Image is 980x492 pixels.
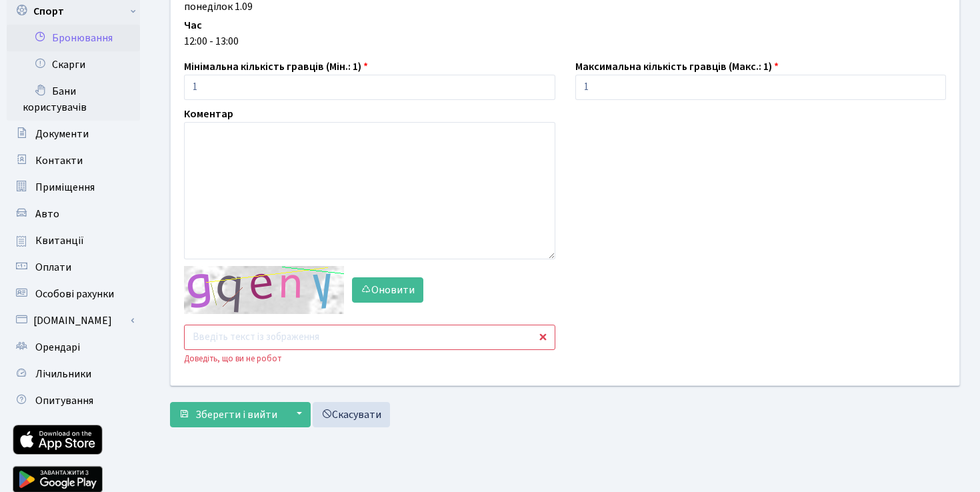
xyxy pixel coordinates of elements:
span: Особові рахунки [35,287,114,301]
a: Опитування [7,387,140,414]
a: [DOMAIN_NAME] [7,307,140,334]
span: Документи [35,127,89,141]
a: Орендарі [7,334,140,361]
span: Опитування [35,393,93,408]
button: Оновити [352,277,423,303]
label: Максимальна кількість гравців (Макс.: 1) [575,59,779,75]
a: Бани користувачів [7,78,140,121]
input: Введіть текст із зображення [184,325,555,350]
span: Оплати [35,260,71,275]
span: Орендарі [35,340,80,355]
div: Доведіть, що ви не робот [184,353,555,365]
img: default [184,266,344,314]
a: Приміщення [7,174,140,201]
label: Коментар [184,106,233,122]
div: 12:00 - 13:00 [184,33,946,49]
span: Контакти [35,153,83,168]
span: Квитанції [35,233,84,248]
a: Квитанції [7,227,140,254]
span: Авто [35,207,59,221]
span: Зберегти і вийти [195,407,277,422]
a: Бронювання [7,25,140,51]
a: Авто [7,201,140,227]
a: Оплати [7,254,140,281]
label: Час [184,17,202,33]
label: Мінімальна кількість гравців (Мін.: 1) [184,59,368,75]
a: Контакти [7,147,140,174]
button: Зберегти і вийти [170,402,286,427]
span: Лічильники [35,367,91,381]
a: Документи [7,121,140,147]
a: Скасувати [313,402,390,427]
a: Лічильники [7,361,140,387]
a: Особові рахунки [7,281,140,307]
a: Скарги [7,51,140,78]
span: Приміщення [35,180,95,195]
